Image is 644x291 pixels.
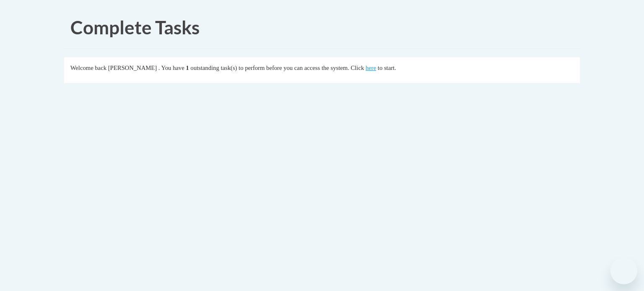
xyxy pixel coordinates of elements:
a: here [366,64,376,71]
span: . You have [158,64,184,71]
span: outstanding task(s) to perform before you can access the system. Click [190,64,364,71]
span: Welcome back [70,64,106,71]
span: Complete Tasks [70,16,200,38]
iframe: Button to launch messaging window [610,258,637,284]
span: to start. [378,64,396,71]
span: [PERSON_NAME] [108,64,157,71]
span: 1 [186,64,189,71]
